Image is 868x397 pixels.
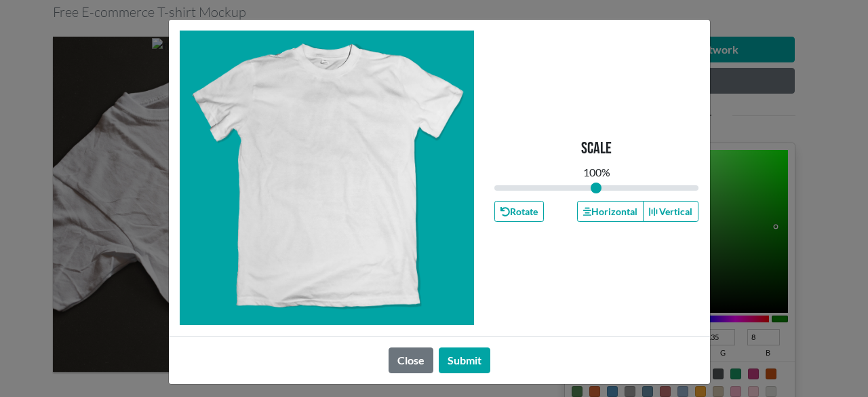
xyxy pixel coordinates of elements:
button: Vertical [643,201,698,222]
div: 100 % [583,164,610,181]
button: Submit [439,347,490,373]
button: Rotate [494,201,544,222]
button: Horizontal [577,201,644,222]
button: Close [389,347,433,373]
p: Scale [581,139,612,159]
